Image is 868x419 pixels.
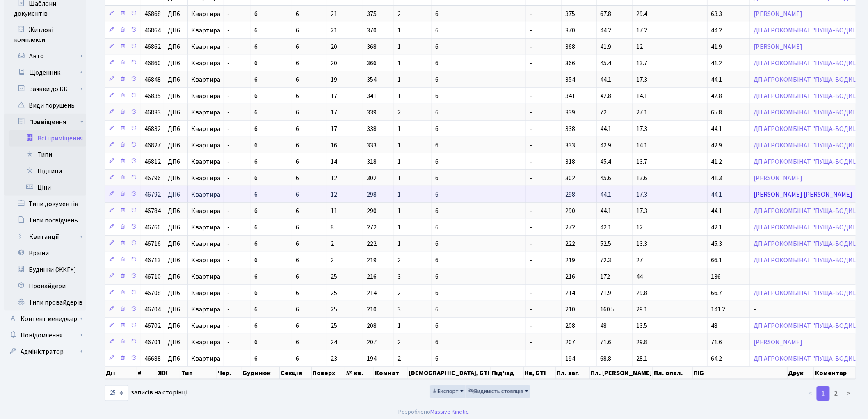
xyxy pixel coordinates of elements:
[397,75,401,84] span: 1
[144,124,161,133] span: 46832
[227,157,230,166] span: -
[397,223,401,232] span: 1
[168,257,184,263] span: ДП6
[4,294,86,311] a: Типи провайдерів
[636,174,647,183] span: 13.6
[331,272,337,281] span: 25
[397,174,401,183] span: 1
[254,190,258,199] span: 6
[435,124,439,133] span: 6
[9,64,86,81] a: Щоденник
[9,147,86,163] a: Типи
[711,141,722,150] span: 42.9
[397,141,401,150] span: 1
[367,206,377,215] span: 290
[397,124,401,133] span: 1
[754,354,864,363] a: ДП АГРОКОМБІНАТ "ПУЩА-ВОДИЦЯ"
[600,92,611,101] span: 42.8
[754,239,864,248] a: ДП АГРОКОМБІНАТ "ПУЩА-ВОДИЦЯ"
[530,108,532,117] span: -
[144,256,161,265] span: 46713
[191,76,220,83] span: Квартира
[397,42,401,51] span: 1
[367,239,377,248] span: 222
[565,124,575,133] span: 338
[144,108,161,117] span: 46833
[367,256,377,265] span: 219
[435,92,439,101] span: 6
[435,239,439,248] span: 6
[530,26,532,35] span: -
[530,256,532,265] span: -
[227,9,230,18] span: -
[530,9,532,18] span: -
[711,92,722,101] span: 42.8
[191,158,220,165] span: Квартира
[331,141,337,150] span: 16
[754,288,864,298] a: ДП АГРОКОМБІНАТ "ПУЩА-ВОДИЦЯ"
[191,142,220,149] span: Квартира
[296,206,299,215] span: 6
[4,311,86,327] a: Контент менеджер
[711,174,722,183] span: 41.3
[296,190,299,199] span: 6
[331,9,337,18] span: 21
[144,272,161,281] span: 46710
[168,240,184,247] span: ДП6
[331,223,334,232] span: 8
[367,272,377,281] span: 216
[331,256,334,265] span: 2
[600,9,611,18] span: 67.8
[9,114,86,130] a: Приміщення
[754,321,864,330] a: ДП АГРОКОМБІНАТ "ПУЩА-ВОДИЦЯ"
[367,9,377,18] span: 375
[530,272,532,281] span: -
[754,108,864,117] a: ДП АГРОКОМБІНАТ "ПУЩА-ВОДИЦЯ"
[331,206,337,215] span: 11
[331,42,337,51] span: 20
[4,22,86,48] a: Житлові комплекси
[600,174,611,183] span: 45.6
[144,239,161,248] span: 46716
[144,75,161,84] span: 46848
[600,190,611,199] span: 44.1
[144,59,161,68] span: 46860
[842,386,856,401] a: >
[435,223,439,232] span: 6
[296,239,299,248] span: 6
[565,223,575,232] span: 272
[754,9,802,18] a: [PERSON_NAME]
[711,190,722,199] span: 44.1
[468,387,523,396] span: Видимість стовпців
[254,124,258,133] span: 6
[397,9,401,18] span: 2
[367,59,377,68] span: 366
[296,42,299,51] span: 6
[191,175,220,181] span: Квартира
[296,9,299,18] span: 6
[711,26,722,35] span: 44.2
[530,190,532,199] span: -
[4,327,86,343] a: Повідомлення
[565,108,575,117] span: 339
[754,42,802,51] a: [PERSON_NAME]
[397,26,401,35] span: 1
[600,206,611,215] span: 44.1
[754,141,864,150] a: ДП АГРОКОМБІНАТ "ПУЩА-ВОДИЦЯ"
[227,141,230,150] span: -
[435,9,439,18] span: 6
[636,42,643,51] span: 12
[331,124,337,133] span: 17
[254,141,258,150] span: 6
[105,385,128,401] select: записів на сторінці
[367,75,377,84] span: 354
[600,75,611,84] span: 44.1
[367,157,377,166] span: 318
[254,272,258,281] span: 6
[754,190,852,199] a: [PERSON_NAME] [PERSON_NAME]
[367,223,377,232] span: 272
[168,27,184,34] span: ДП6
[331,239,334,248] span: 2
[367,108,377,117] span: 339
[754,59,864,68] a: ДП АГРОКОМБІНАТ "ПУЩА-ВОДИЦЯ"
